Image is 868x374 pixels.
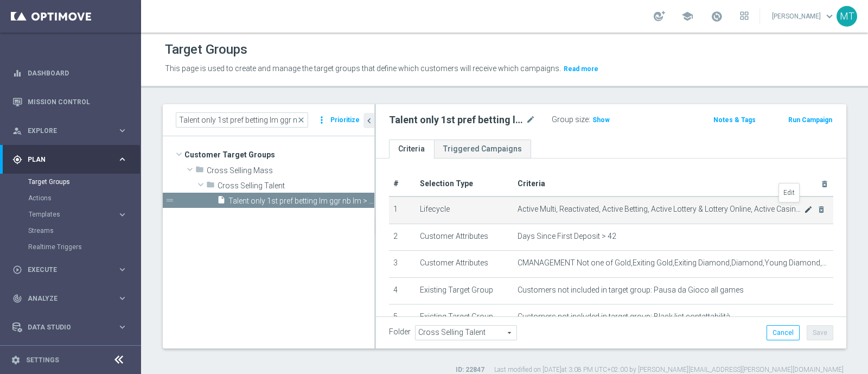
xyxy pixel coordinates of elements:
div: Target Groups [28,174,140,190]
div: MT [837,6,857,27]
i: gps_fixed [12,155,22,164]
span: Explore [28,128,117,134]
button: Mission Control [12,98,128,106]
td: 4 [389,277,416,305]
div: Templates [29,211,117,218]
i: mode_edit [804,205,813,214]
div: Realtime Triggers [28,239,140,255]
button: gps_fixed Plan keyboard_arrow_right [12,155,128,164]
span: Cross Selling Talent [218,181,374,191]
a: Realtime Triggers [28,243,113,251]
td: 1 [389,196,416,224]
button: play_circle_outline Execute keyboard_arrow_right [12,265,128,274]
a: Target Groups [28,178,113,186]
button: Read more [563,63,599,75]
td: 2 [389,224,416,251]
i: mode_edit [526,113,535,126]
div: Optibot [12,341,127,370]
button: Cancel [767,325,800,340]
button: equalizer Dashboard [12,69,128,78]
span: Days Since First Deposit > 42 [518,232,616,241]
a: Streams [28,226,113,235]
i: more_vert [316,112,327,128]
span: Customer Target Groups [184,147,374,162]
input: Quick find group or folder [176,112,308,128]
th: # [389,172,416,196]
td: Existing Target Group [416,277,513,305]
span: Analyze [28,295,117,302]
a: [PERSON_NAME]keyboard_arrow_down [771,8,837,24]
span: Show [592,116,610,124]
span: Active Multi, Reactivated, Active Betting, Active Lottery & Lottery Online, Active Casino, Active... [518,205,804,214]
td: 3 [389,251,416,278]
label: : [589,115,590,124]
i: keyboard_arrow_right [117,125,127,136]
div: Explore [12,126,117,136]
span: Execute [28,267,117,273]
div: Streams [28,223,140,239]
i: settings [11,355,21,365]
span: Cross Selling Mass [207,166,374,175]
td: Existing Target Group [416,305,513,332]
td: 5 [389,305,416,332]
i: track_changes [12,294,22,303]
button: Save [807,325,833,340]
span: Data Studio [28,324,117,331]
i: keyboard_arrow_right [117,293,127,303]
div: Data Studio [12,322,117,332]
span: Customers not included in target group: Pausa da Gioco all games [518,286,744,295]
span: Customers not included in target group: Black list contattabilità [518,312,730,321]
i: keyboard_arrow_right [117,154,127,164]
a: Criteria [389,140,434,159]
i: folder [206,180,215,193]
span: This page is used to create and manage the target groups that define which customers will receive... [165,64,561,73]
i: delete_forever [817,205,826,214]
div: Dashboard [12,59,127,87]
a: Mission Control [28,87,127,116]
i: keyboard_arrow_right [117,210,127,220]
span: CMANAGEMENT Not one of Gold,Exiting Gold,Exiting Diamond,Diamond,Young Diamond,Young Gold,Exiting... [518,258,829,268]
div: Analyze [12,294,117,303]
td: Lifecycle [416,196,513,224]
a: Actions [28,194,113,202]
a: Dashboard [28,59,127,87]
h1: Target Groups [165,42,247,58]
button: Templates keyboard_arrow_right [28,210,128,219]
label: Folder [389,327,411,337]
i: delete_forever [820,180,829,188]
span: keyboard_arrow_down [824,10,835,22]
button: Run Campaign [787,114,833,126]
i: folder [195,165,204,178]
td: Customer Attributes [416,224,513,251]
span: Talent only 1st pref betting lm ggr nb lm &gt; 0 excl prev camp [228,196,374,206]
span: close [297,116,305,124]
button: chevron_left [363,113,374,128]
div: Plan [12,155,117,164]
a: Optibot [28,341,113,370]
button: Notes & Tags [712,114,757,126]
span: school [681,10,693,22]
i: keyboard_arrow_right [117,322,127,332]
div: Actions [28,190,140,206]
button: person_search Explore keyboard_arrow_right [12,126,128,135]
i: keyboard_arrow_right [117,264,127,275]
i: insert_drive_file [217,195,226,208]
i: person_search [12,126,22,136]
h2: Talent only 1st pref betting lm ggr nb lm > 0 excl prev camp [389,113,524,126]
button: track_changes Analyze keyboard_arrow_right [12,294,128,303]
th: Selection Type [416,172,513,196]
a: Triggered Campaigns [434,140,531,159]
button: Data Studio keyboard_arrow_right [12,323,128,332]
span: Templates [29,211,106,218]
button: Prioritize [329,113,361,128]
i: chevron_left [364,116,374,126]
span: Plan [28,156,117,163]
